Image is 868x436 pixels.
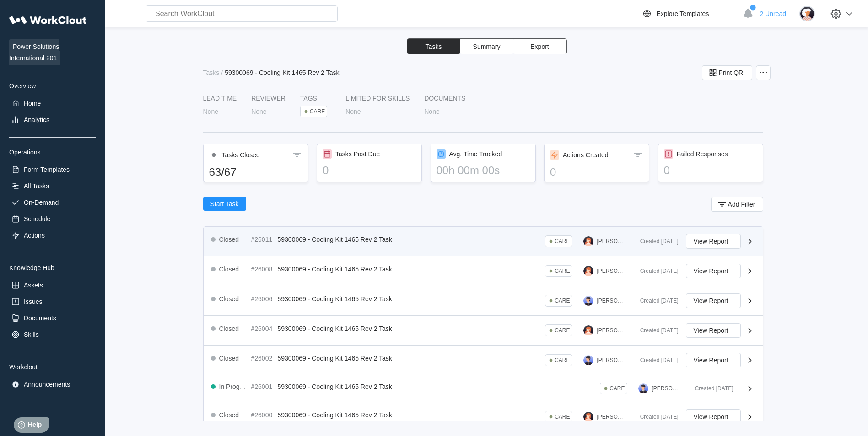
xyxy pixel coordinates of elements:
div: #26002 [251,355,274,362]
span: Add Filter [728,201,755,207]
div: Skills [24,331,39,338]
div: Closed [219,266,239,273]
div: Schedule [24,215,50,223]
div: Created [DATE] [633,298,679,304]
span: 59300069 - Cooling Kit 1465 Rev 2 Task [278,383,392,390]
div: 63/67 [209,166,302,179]
a: Home [9,97,96,110]
div: CARE [555,298,570,304]
div: Documents [424,95,465,102]
div: Closed [219,411,239,419]
a: Tasks [203,69,221,76]
div: CARE [555,327,570,334]
span: View Report [694,238,728,245]
div: Actions [24,232,45,239]
span: Export [530,43,549,50]
span: 59300069 - Cooling Kit 1465 Rev 2 Task [278,355,392,362]
a: Form Templates [9,163,96,176]
div: Closed [219,325,239,332]
div: Assets [24,282,43,289]
img: user-5.png [638,383,648,393]
div: Avg. Time Tracked [449,150,502,158]
div: Form Templates [24,166,70,173]
button: View Report [686,409,741,424]
div: CARE [555,414,570,420]
div: Home [24,100,41,107]
div: [PERSON_NAME] [597,327,625,334]
div: Created [DATE] [633,357,679,363]
div: Tasks [203,69,220,76]
button: View Report [686,234,741,249]
div: #26000 [251,411,274,419]
div: Created [DATE] [688,385,733,392]
div: Explore Templates [656,10,709,17]
a: Documents [9,312,96,324]
img: user-2.png [583,412,593,422]
input: Search WorkClout [146,5,338,22]
div: Tags [300,95,331,102]
div: CARE [609,385,625,392]
span: View Report [694,268,728,274]
button: View Report [686,323,741,338]
div: All Tasks [24,182,49,190]
button: Add Filter [711,197,763,212]
span: View Report [694,357,728,363]
a: Closed#2601159300069 - Cooling Kit 1465 Rev 2 TaskCARE[PERSON_NAME]Created [DATE]View Report [204,227,763,256]
div: Tasks Closed [222,151,260,159]
div: [PERSON_NAME] [597,414,625,420]
div: 59300069 - Cooling Kit 1465 Rev 2 Task [225,69,339,76]
a: On-Demand [9,196,96,209]
span: Power Solutions International 201 [9,39,60,65]
a: Closed#2600259300069 - Cooling Kit 1465 Rev 2 TaskCARE[PERSON_NAME]Created [DATE]View Report [204,346,763,375]
button: Export [513,39,566,54]
a: Analytics [9,113,96,126]
div: #26001 [251,383,274,390]
span: View Report [694,414,728,420]
img: user-2.png [583,266,593,276]
a: Explore Templates [642,8,738,19]
div: Reviewer [251,95,286,102]
div: None [251,108,266,115]
span: 2 Unread [760,10,786,17]
img: user-5.png [583,296,593,306]
div: Created [DATE] [633,238,679,245]
span: Tasks [426,43,442,50]
div: None [424,108,439,115]
div: Documents [24,314,56,322]
div: Closed [219,295,239,303]
span: 59300069 - Cooling Kit 1465 Rev 2 Task [278,236,392,243]
span: 59300069 - Cooling Kit 1465 Rev 2 Task [278,295,392,303]
img: user-2.png [583,325,593,335]
div: Tasks Past Due [335,150,380,158]
span: 59300069 - Cooling Kit 1465 Rev 2 Task [278,411,392,419]
span: Print QR [719,69,744,76]
div: None [203,108,218,115]
button: Tasks [407,39,460,54]
span: Summary [473,43,501,50]
div: LEAD TIME [203,95,237,102]
a: Closed#2600859300069 - Cooling Kit 1465 Rev 2 TaskCARE[PERSON_NAME]Created [DATE]View Report [204,256,763,286]
span: View Report [694,298,728,304]
button: Print QR [702,65,752,80]
div: Failed Responses [677,150,728,158]
div: Created [DATE] [633,327,679,334]
button: View Report [686,353,741,367]
div: CARE [555,357,570,363]
div: #26006 [251,295,274,303]
a: Assets [9,279,96,292]
div: [PERSON_NAME] [597,268,625,274]
span: 59300069 - Cooling Kit 1465 Rev 2 Task [278,266,392,273]
a: Issues [9,295,96,308]
div: In Progress [219,383,248,390]
a: Closed#2600059300069 - Cooling Kit 1465 Rev 2 TaskCARE[PERSON_NAME]Created [DATE]View Report [204,402,763,432]
button: View Report [686,264,741,278]
div: None [345,108,361,115]
a: Closed#2600459300069 - Cooling Kit 1465 Rev 2 TaskCARE[PERSON_NAME]Created [DATE]View Report [204,316,763,346]
div: / [221,69,223,76]
div: [PERSON_NAME] [597,357,625,363]
div: 0 [550,166,643,179]
div: Knowledge Hub [9,264,96,271]
div: Created [DATE] [633,268,679,274]
div: Operations [9,149,96,156]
